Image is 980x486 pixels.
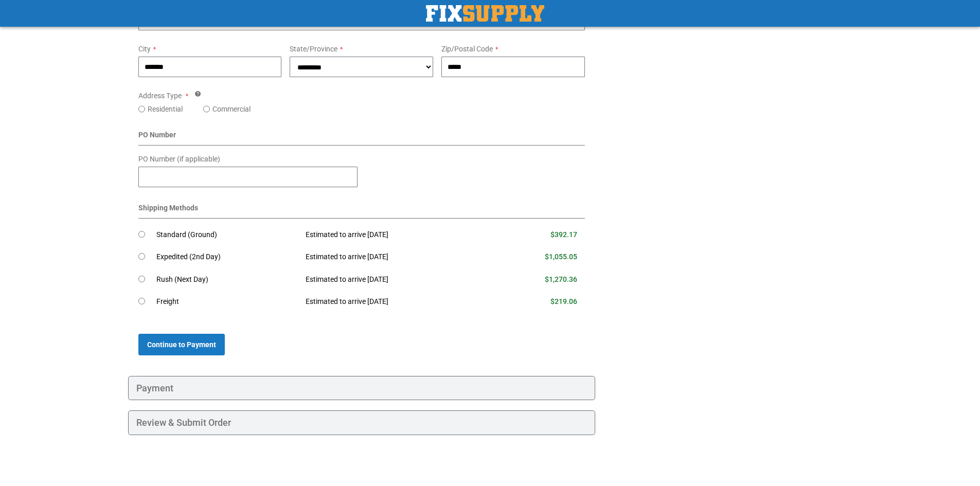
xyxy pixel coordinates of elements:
span: City [138,45,151,53]
td: Expedited (2nd Day) [156,246,298,268]
span: $392.17 [550,230,577,239]
span: $219.06 [550,297,577,305]
td: Estimated to arrive [DATE] [298,224,491,246]
span: Address Type [138,92,182,100]
span: State/Province [290,45,337,53]
label: Commercial [212,104,251,114]
div: Shipping Methods [138,203,585,219]
span: PO Number (if applicable) [138,155,220,163]
img: Fix Industrial Supply [426,5,544,22]
td: Freight [156,291,298,313]
td: Standard (Ground) [156,224,298,246]
label: Residential [148,104,183,114]
div: Payment [128,376,596,401]
button: Continue to Payment [138,334,225,355]
span: $1,270.36 [545,275,577,283]
div: PO Number [138,130,585,146]
td: Estimated to arrive [DATE] [298,291,491,313]
span: $1,055.05 [545,253,577,261]
a: store logo [426,5,544,22]
span: Continue to Payment [147,340,216,349]
td: Rush (Next Day) [156,268,298,291]
td: Estimated to arrive [DATE] [298,268,491,291]
td: Estimated to arrive [DATE] [298,246,491,268]
span: Zip/Postal Code [441,45,493,53]
div: Review & Submit Order [128,410,596,435]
